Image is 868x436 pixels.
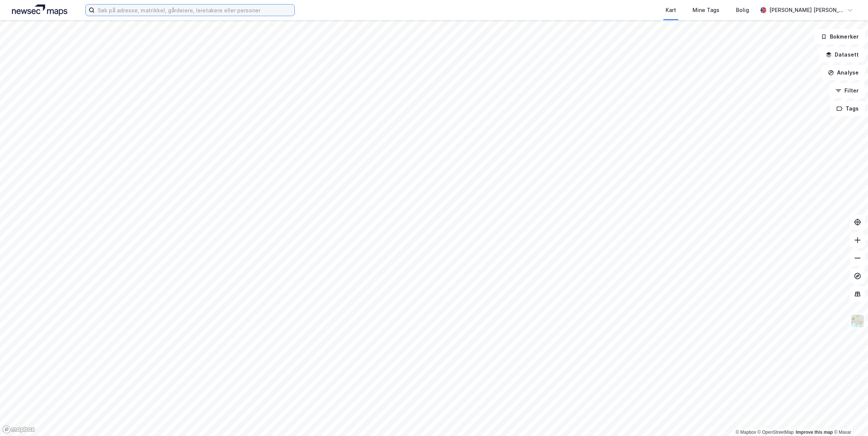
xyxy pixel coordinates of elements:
img: logo.a4113a55bc3d86da70a041830d287a7e.svg [12,4,67,16]
input: Søk på adresse, matrikkel, gårdeiere, leietakere eller personer [95,4,294,16]
button: Datasett [819,47,865,62]
button: Filter [829,83,865,98]
div: Kart [666,6,676,15]
img: Z [850,314,865,328]
button: Analyse [822,65,865,80]
a: Improve this map [796,430,833,435]
button: Tags [830,101,865,116]
div: Bolig [736,6,749,15]
a: Mapbox [736,430,756,435]
a: OpenStreetMap [758,430,794,435]
a: Mapbox homepage [2,425,35,434]
div: [PERSON_NAME] [PERSON_NAME] [769,6,844,15]
iframe: Chat Widget [831,400,868,436]
div: Kontrollprogram for chat [831,400,868,436]
div: Mine Tags [693,6,719,15]
button: Bokmerker [814,29,865,44]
